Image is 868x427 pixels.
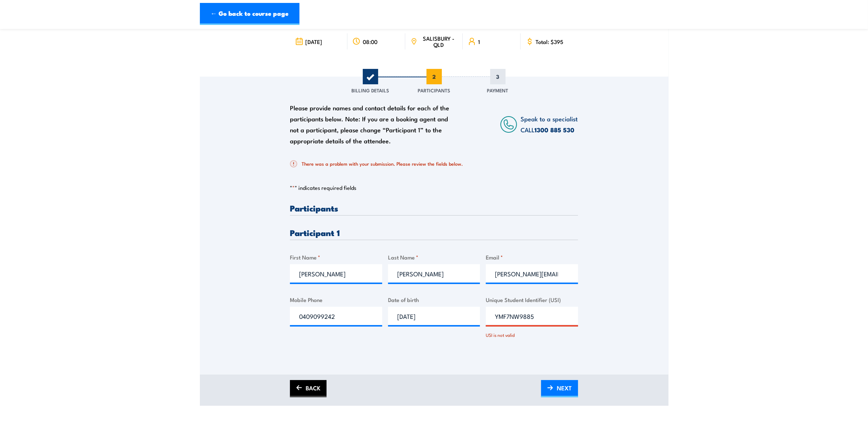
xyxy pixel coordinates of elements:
a: NEXT [541,380,578,397]
label: Mobile Phone [290,295,382,304]
span: 1 [363,69,378,84]
span: Billing Details [351,86,389,94]
span: [DATE] [305,38,322,45]
span: 2 [426,69,442,84]
span: 1 [478,38,480,45]
div: USI is not valid [486,328,578,339]
span: Total: $395 [536,38,564,45]
a: 1300 885 530 [535,125,575,135]
p: " " indicates required fields [290,184,578,191]
label: First Name [290,253,382,261]
a: ← Go back to course page [200,3,299,25]
span: Speak to a specialist CALL [521,114,578,134]
label: Unique Student Identifier (USI) [486,295,578,304]
h3: Participants [290,204,578,212]
span: 3 [490,69,506,84]
h2: There was a problem with your submission. Please review the fields below. [290,160,572,168]
span: Payment [487,86,508,94]
span: NEXT [557,378,572,398]
span: Participants [418,86,450,94]
span: 08:00 [363,38,377,45]
label: Email [486,253,578,261]
h3: Participant 1 [290,228,578,237]
span: SALISBURY - QLD [420,35,458,48]
div: Please provide names and contact details for each of the participants below. Note: If you are a b... [290,102,456,146]
label: Date of birth [388,295,480,304]
a: BACK [290,380,327,397]
label: Last Name [388,253,480,261]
